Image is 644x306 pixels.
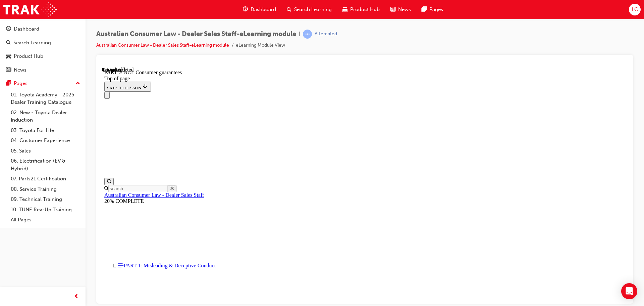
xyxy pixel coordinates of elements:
[8,90,83,107] a: 01. Toyota Academy - 2025 Dealer Training Catalogue
[8,194,83,205] a: 09. Technical Training
[3,125,102,131] a: Australian Consumer Law - Dealer Sales Staff
[3,15,49,25] button: SKIP TO LESSON
[66,118,75,125] button: Close search menu
[3,9,524,15] div: Top of page
[3,23,83,35] a: Dashboard
[74,293,79,301] span: prev-icon
[3,64,83,76] a: News
[350,6,380,13] span: Product Hub
[337,3,385,16] a: car-iconProduct Hub
[14,25,39,33] div: Dashboard
[8,125,83,136] a: 03. Toyota For Life
[287,5,291,14] span: search-icon
[8,205,83,215] a: 10. TUNE Rev-Up Training
[303,30,312,39] span: learningRecordVerb_ATTEMPT-icon
[3,50,83,62] a: Product Hub
[3,37,83,49] a: Search Learning
[3,111,12,118] button: Open search menu
[8,156,83,174] a: 06. Electrification (EV & Hybrid)
[416,3,448,16] a: pages-iconPages
[390,5,395,14] span: news-icon
[13,39,51,47] div: Search Learning
[3,131,524,137] div: 20% COMPLETE
[299,30,300,38] span: |
[294,6,332,13] span: Search Learning
[243,5,248,14] span: guage-icon
[315,31,337,37] div: Attempted
[398,6,411,13] span: News
[251,6,276,13] span: Dashboard
[6,53,11,59] span: car-icon
[6,40,11,46] span: search-icon
[3,25,8,32] button: Close navigation menu
[96,42,229,48] a: Australian Consumer Law - Dealer Sales Staff-eLearning module
[75,79,80,88] span: up-icon
[281,3,337,16] a: search-iconSearch Learning
[3,2,57,17] img: Trak
[8,174,83,184] a: 07. Parts21 Certification
[14,80,28,87] div: Pages
[14,66,26,74] div: News
[8,135,83,146] a: 04. Customer Experience
[3,77,83,90] button: Pages
[8,107,83,125] a: 02. New - Toyota Dealer Induction
[5,18,47,24] span: SKIP TO LESSON
[6,67,11,73] span: news-icon
[8,184,83,194] a: 08. Service Training
[7,118,66,125] input: Search
[629,4,641,15] button: LC
[6,26,11,32] span: guage-icon
[236,42,285,49] li: eLearning Module View
[96,30,296,38] span: Australian Consumer Law - Dealer Sales Staff-eLearning module
[429,6,443,13] span: Pages
[237,3,281,16] a: guage-iconDashboard
[6,81,11,87] span: pages-icon
[3,21,83,77] button: DashboardSearch LearningProduct HubNews
[385,3,416,16] a: news-iconNews
[342,5,347,14] span: car-icon
[632,6,638,13] span: LC
[8,215,83,225] a: All Pages
[14,52,43,60] div: Product Hub
[3,3,524,9] div: PART 2: ACL Consumer guarantees
[8,146,83,156] a: 05. Sales
[422,5,427,14] span: pages-icon
[621,283,637,299] div: Open Intercom Messenger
